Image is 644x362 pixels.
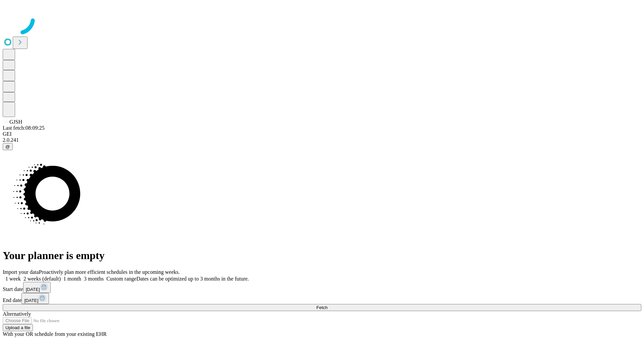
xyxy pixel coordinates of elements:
[21,293,49,304] button: [DATE]
[23,276,61,282] span: 2 weeks (default)
[3,125,45,131] span: Last fetch: 08:09:25
[3,137,641,143] div: 2.0.241
[26,287,40,292] span: [DATE]
[39,269,180,275] span: Proactively plan more efficient schedules in the upcoming weeks.
[5,144,10,149] span: @
[84,276,104,282] span: 3 months
[3,269,39,275] span: Import your data
[3,143,13,150] button: @
[106,276,136,282] span: Custom range
[3,282,641,293] div: Start date
[3,324,33,331] button: Upload a file
[137,276,249,282] span: Dates can be optimized up to 3 months in the future.
[3,131,641,137] div: GEI
[316,305,327,310] span: Fetch
[63,276,81,282] span: 1 month
[3,331,107,337] span: With your OR schedule from your existing EHR
[3,304,641,311] button: Fetch
[9,119,22,125] span: GJSH
[24,298,38,303] span: [DATE]
[23,282,51,293] button: [DATE]
[3,293,641,304] div: End date
[3,311,31,317] span: Alternatively
[3,249,641,262] h1: Your planner is empty
[5,276,21,282] span: 1 week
